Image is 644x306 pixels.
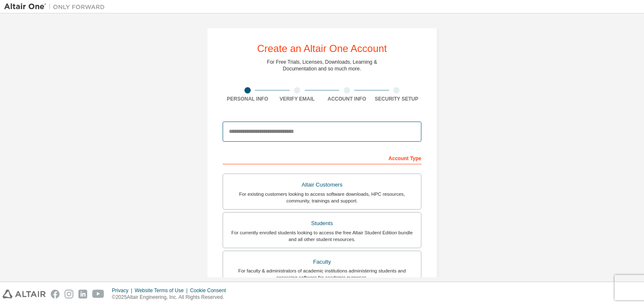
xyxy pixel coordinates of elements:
[92,290,104,298] img: youtube.svg
[228,229,416,243] div: For currently enrolled students looking to access the free Altair Student Edition bundle and all ...
[223,96,273,102] div: Personal Info
[372,96,422,102] div: Security Setup
[228,179,416,191] div: Altair Customers
[228,218,416,229] div: Students
[78,290,87,298] img: linkedin.svg
[223,151,421,164] div: Account Type
[228,191,416,204] div: For existing customers looking to access software downloads, HPC resources, community, trainings ...
[322,96,372,102] div: Account Info
[112,287,135,294] div: Privacy
[228,256,416,268] div: Faculty
[51,290,60,298] img: facebook.svg
[257,44,387,54] div: Create an Altair One Account
[135,287,190,294] div: Website Terms of Use
[190,287,231,294] div: Cookie Consent
[4,3,109,11] img: Altair One
[267,59,377,72] div: For Free Trials, Licenses, Downloads, Learning & Documentation and so much more.
[65,290,73,298] img: instagram.svg
[228,267,416,281] div: For faculty & administrators of academic institutions administering students and accessing softwa...
[273,96,322,102] div: Verify Email
[3,290,46,298] img: altair_logo.svg
[112,294,231,301] p: © 2025 Altair Engineering, Inc. All Rights Reserved.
